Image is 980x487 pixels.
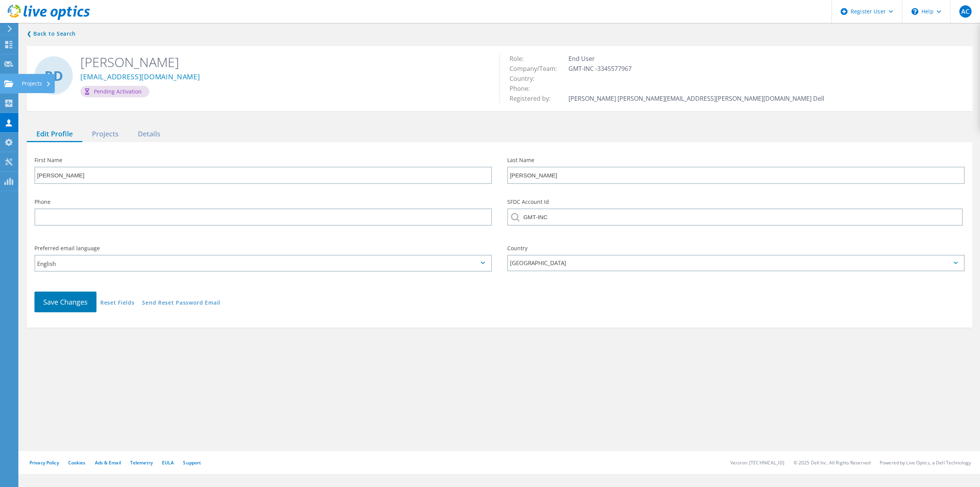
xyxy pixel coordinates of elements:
a: Support [183,459,201,466]
label: First Name [34,157,492,163]
span: Phone: [510,84,537,93]
a: Live Optics Dashboard [8,16,90,21]
span: Role: [510,54,531,63]
li: © 2025 Dell Inc. All Rights Reserved [794,459,871,466]
div: Edit Profile [27,126,82,142]
div: Projects [22,81,51,86]
a: Cookies [68,459,86,466]
div: Projects [82,126,128,142]
td: End User [567,54,826,64]
span: RD [44,69,63,82]
a: Reset Fields [100,300,134,307]
a: Privacy Policy [29,459,59,466]
span: GMT-INC -3345577967 [568,64,639,73]
div: Details [128,126,170,142]
div: [GEOGRAPHIC_DATA] [507,255,965,271]
label: Country [507,246,965,251]
svg: \n [911,8,918,15]
a: Ads & Email [95,459,121,466]
div: Pending Activation [80,86,149,97]
label: Last Name [507,157,965,163]
span: Save Changes [43,297,88,307]
label: SFDC Account Id [507,199,965,205]
a: EULA [162,459,174,466]
a: Telemetry [130,459,153,466]
span: Company/Team: [510,64,565,73]
li: Powered by Live Optics, a Dell Technology [880,459,971,466]
a: Back to search [27,29,76,38]
span: AC [961,8,969,15]
label: Phone [34,199,492,205]
span: Registered by: [510,94,558,103]
li: Version: [TECHNICAL_ID] [730,459,784,466]
label: Preferred email language [34,246,492,251]
td: [PERSON_NAME] [PERSON_NAME][EMAIL_ADDRESS][PERSON_NAME][DOMAIN_NAME] Dell [567,93,826,103]
h2: [PERSON_NAME] [80,54,488,71]
span: Country: [510,74,542,83]
a: Send Reset Password Email [142,300,220,307]
button: Save Changes [34,292,96,312]
a: [EMAIL_ADDRESS][DOMAIN_NAME] [80,73,200,81]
